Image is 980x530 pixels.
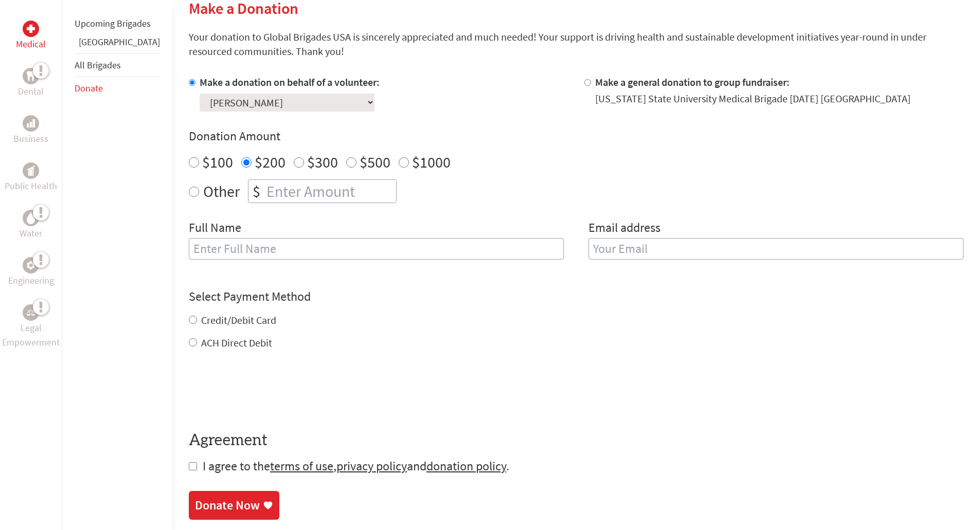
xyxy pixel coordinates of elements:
[23,304,39,321] div: Legal Empowerment
[75,77,160,100] li: Donate
[23,210,39,226] div: Water
[13,132,48,146] p: Business
[23,162,39,179] div: Public Health
[189,431,964,450] h4: Agreement
[201,314,276,326] label: Credit/Debit Card
[595,92,911,106] div: [US_STATE] State University Medical Brigade [DATE] [GEOGRAPHIC_DATA]
[201,336,272,349] label: ACH Direct Debit
[23,68,39,84] div: Dental
[75,35,160,53] li: Guatemala
[202,152,233,172] label: $100
[27,166,35,176] img: Public Health
[189,491,279,520] a: Donate Now
[270,458,333,474] a: terms of use
[255,152,286,172] label: $200
[23,115,39,132] div: Business
[189,238,564,260] input: Enter Full Name
[13,115,48,146] a: BusinessBusiness
[360,152,390,172] label: $500
[189,128,964,144] h4: Donation Amount
[595,76,790,88] label: Make a general donation to group fundraiser:
[203,179,240,203] label: Other
[189,371,345,411] iframe: reCAPTCHA
[27,309,35,316] img: Legal Empowerment
[75,17,151,29] a: Upcoming Brigades
[426,458,506,474] a: donation policy
[75,59,121,71] a: All Brigades
[16,37,46,51] p: Medical
[412,152,451,172] label: $1000
[79,36,160,48] a: [GEOGRAPHIC_DATA]
[75,82,103,94] a: Donate
[2,304,60,350] a: Legal EmpowermentLegal Empowerment
[27,71,35,81] img: Dental
[20,226,42,241] p: Water
[589,220,661,238] label: Email address
[27,261,35,269] img: Engineering
[23,21,39,37] div: Medical
[18,84,44,99] p: Dental
[189,30,964,59] p: Your donation to Global Brigades USA is sincerely appreciated and much needed! Your support is dr...
[264,180,396,203] input: Enter Amount
[23,257,39,273] div: Engineering
[27,25,35,33] img: Medical
[16,21,46,51] a: MedicalMedical
[200,76,380,88] label: Make a donation on behalf of a volunteer:
[189,220,241,238] label: Full Name
[248,180,264,203] div: $
[20,210,42,241] a: WaterWater
[18,68,44,99] a: DentalDental
[27,212,35,224] img: Water
[5,162,57,193] a: Public HealthPublic Health
[195,497,260,514] div: Donate Now
[336,458,407,474] a: privacy policy
[8,273,54,288] p: Engineering
[589,238,964,260] input: Your Email
[27,119,35,127] img: Business
[189,288,964,305] h4: Select Payment Method
[203,458,509,474] span: I agree to the , and .
[75,12,160,35] li: Upcoming Brigades
[75,53,160,77] li: All Brigades
[2,321,60,350] p: Legal Empowerment
[8,257,54,288] a: EngineeringEngineering
[307,152,338,172] label: $300
[5,179,57,193] p: Public Health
